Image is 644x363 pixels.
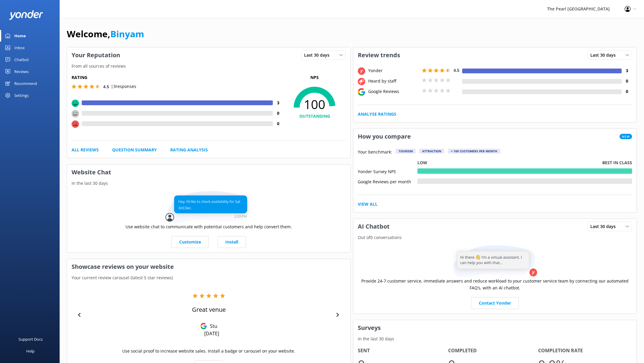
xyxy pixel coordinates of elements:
a: All Reviews [72,147,99,153]
div: Recommend [14,77,37,89]
span: 4.5 [103,84,109,89]
a: Contact Yonder [471,297,519,309]
div: < 100 customers per month [448,149,500,153]
h4: 0 [273,110,283,117]
p: From all sources of reviews [67,63,350,69]
span: New [620,134,632,139]
h3: Your Reputation [67,47,125,63]
h5: Rating [72,74,283,81]
a: Rating Analysis [170,147,208,153]
p: Your benchmark: [358,149,392,156]
h4: Completed [448,347,538,355]
span: Last 30 days [304,52,333,58]
span: Last 30 days [590,52,619,58]
p: Provide 24-7 customer service, immediate answers and reduce workload to your customer service tea... [358,278,632,291]
div: Yonder [367,67,420,74]
h3: Surveys [353,320,637,336]
img: yonder-white-logo.png [9,10,43,20]
p: In the last 30 days [67,180,350,187]
a: Binyam [110,28,144,40]
p: Stu [207,323,217,329]
h4: 3 [622,67,632,74]
h3: Showcase reviews on your website [67,259,350,274]
a: Analyse Ratings [358,111,396,117]
div: Help [26,345,35,357]
h3: How you compare [353,129,415,144]
span: 4.5 [453,67,459,73]
h4: 0 [622,88,632,95]
div: Google Reviews [367,88,420,95]
a: View All [358,201,377,207]
h3: Website Chat [67,165,350,180]
h3: Review trends [353,47,405,63]
h4: 0 [622,78,632,84]
h3: AI Chatbot [353,219,394,234]
div: Inbox [14,42,25,54]
div: Attraction [419,149,444,153]
p: Best in class [602,159,632,166]
p: | 3 responses [111,83,136,90]
h4: 0 [273,120,283,127]
div: Tourism [396,149,416,153]
div: Yonder Survey NPS [358,168,417,174]
div: Support Docs [18,333,43,345]
div: Heard by staff [367,78,420,84]
div: Reviews [14,66,29,77]
p: Use website chat to communicate with potential customers and help convert them. [126,224,292,230]
div: Home [14,30,26,42]
h4: Completion Rate [538,347,628,355]
div: Settings [14,89,29,101]
img: Google Reviews [200,323,207,329]
div: Chatbot [14,54,29,66]
h4: OUTSTANDING [283,113,346,120]
h4: 3 [273,100,283,106]
p: [DATE] [204,330,219,337]
h4: Sent [358,347,448,355]
h1: Welcome, [67,27,144,41]
p: NPS [283,74,346,81]
a: Install [218,236,246,248]
p: Low [417,159,427,166]
a: Customize [171,236,209,248]
p: Your current review carousel (latest 5 star reviews) [67,274,350,281]
span: Last 30 days [590,223,619,230]
p: Out of 0 conversations [353,234,637,241]
div: Google Reviews per month [358,179,417,184]
a: Question Summary [112,147,157,153]
span: 100 [283,97,346,112]
p: Great venue [192,305,226,314]
p: In the last 30 days [353,336,637,342]
p: Use social proof to increase website sales. Install a badge or carousel on your website. [122,348,295,354]
img: conversation... [165,191,252,224]
img: assistant... [452,245,538,278]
